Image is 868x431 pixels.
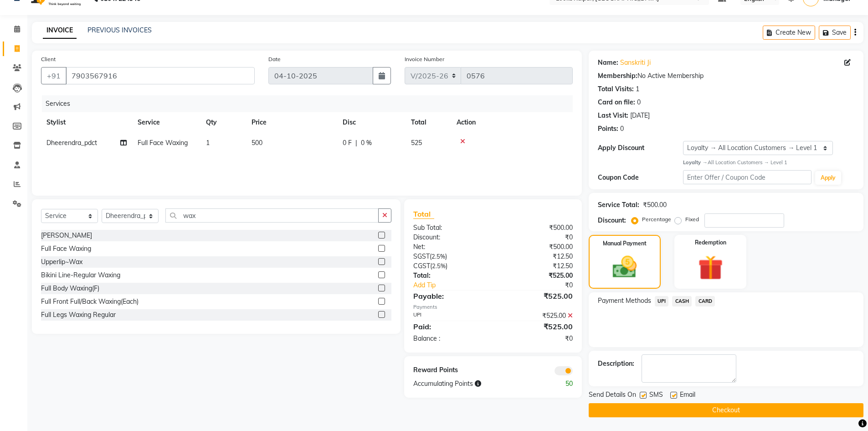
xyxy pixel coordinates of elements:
span: 0 F [343,138,352,148]
div: ₹12.50 [493,252,580,261]
th: Disc [337,112,406,133]
div: 50 [536,379,580,389]
img: _cash.svg [605,253,644,281]
button: Checkout [589,403,863,417]
div: Coupon Code [598,173,683,182]
div: 1 [636,84,639,94]
div: Description: [598,359,634,369]
div: Full Face Waxing [41,244,91,254]
div: Name: [598,58,618,68]
label: Fixed [685,215,699,223]
label: Manual Payment [603,239,647,248]
th: Total [406,112,451,133]
th: Stylist [41,112,132,133]
div: ₹525.00 [493,311,580,321]
span: 2.5% [431,253,445,260]
div: Payments [413,303,572,311]
span: CGST [413,262,430,270]
div: ( ) [406,261,493,271]
label: Percentage [642,215,671,223]
span: 2.5% [432,262,446,270]
div: Balance : [406,334,493,343]
div: [PERSON_NAME] [41,231,92,240]
span: 525 [411,139,422,147]
span: 1 [206,139,210,147]
th: Qty [200,112,246,133]
div: ₹525.00 [493,321,580,332]
div: ₹525.00 [493,291,580,301]
div: Card on file: [598,98,635,107]
div: Last Visit: [598,111,628,120]
th: Service [132,112,200,133]
div: Net: [406,242,493,252]
div: Points: [598,124,618,134]
label: Redemption [695,239,726,247]
div: Total: [406,271,493,280]
div: ₹12.50 [493,261,580,271]
div: Bikini Line-Regular Waxing [41,270,120,280]
a: PREVIOUS INVOICES [87,26,152,34]
strong: Loyalty → [683,159,707,166]
div: Full Front Full/Back Waxing(Each) [41,297,139,306]
div: 0 [620,124,624,134]
th: Price [246,112,337,133]
span: 0 % [361,138,372,148]
div: No Active Membership [598,71,854,81]
span: SGST [413,252,430,260]
span: Payment Methods [598,296,651,306]
span: | [355,138,357,148]
input: Search by Name/Mobile/Email/Code [66,67,255,84]
div: Membership: [598,71,637,81]
span: Email [680,390,695,401]
a: INVOICE [43,22,77,39]
input: Enter Offer / Coupon Code [683,170,812,184]
span: Dheerendra_pdct [46,139,97,147]
div: Full Legs Waxing Regular [41,310,116,320]
input: Search or Scan [165,208,379,223]
div: ₹500.00 [643,200,667,210]
span: CARD [695,296,715,306]
div: Upperlip~Wax [41,257,82,267]
button: Save [819,26,851,40]
div: Sub Total: [406,223,493,233]
div: Payable: [406,291,493,301]
button: +91 [41,67,67,84]
label: Date [268,55,281,63]
span: UPI [655,296,669,306]
span: 500 [252,139,262,147]
span: CASH [672,296,692,306]
div: ₹525.00 [493,271,580,280]
div: 0 [637,98,641,107]
div: ₹0 [508,280,580,290]
a: Add Tip [406,280,507,290]
label: Client [41,55,56,63]
button: Apply [815,171,841,185]
a: Sanskriti Ji [620,58,651,68]
div: Accumulating Points [406,379,536,389]
span: Total [413,209,434,219]
div: Paid: [406,321,493,332]
span: Send Details On [589,390,636,401]
div: Services [42,95,580,112]
span: Full Face Waxing [138,139,188,147]
div: ₹500.00 [493,223,580,233]
div: Service Total: [598,200,639,210]
div: ₹500.00 [493,242,580,252]
label: Invoice Number [405,55,444,63]
div: All Location Customers → Level 1 [683,159,854,166]
th: Action [451,112,573,133]
div: Discount: [406,233,493,242]
div: ₹0 [493,334,580,343]
div: Discount: [598,216,626,225]
div: ₹0 [493,233,580,242]
div: Full Body Waxing(F) [41,284,99,293]
div: UPI [406,311,493,321]
div: Reward Points [406,365,493,375]
div: [DATE] [630,111,650,120]
button: Create New [763,26,815,40]
img: _gift.svg [690,252,731,283]
div: Total Visits: [598,84,634,94]
div: ( ) [406,252,493,261]
span: SMS [649,390,663,401]
div: Apply Discount [598,143,683,153]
